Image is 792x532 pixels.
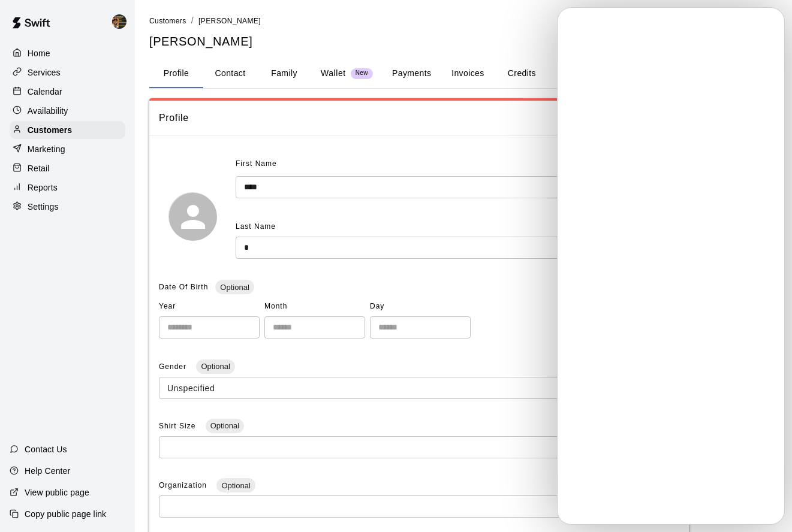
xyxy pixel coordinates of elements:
[28,86,62,98] p: Calendar
[441,59,495,88] button: Invoices
[25,486,89,498] p: View public page
[257,59,311,88] button: Family
[198,17,261,25] span: [PERSON_NAME]
[10,140,125,158] a: Marketing
[264,297,365,316] span: Month
[25,508,106,520] p: Copy public page link
[149,59,778,88] div: basic tabs example
[28,182,58,194] p: Reports
[10,159,125,177] a: Retail
[215,283,254,292] span: Optional
[10,121,125,139] a: Customers
[28,201,59,213] p: Settings
[203,59,257,88] button: Contact
[159,297,260,316] span: Year
[28,124,72,136] p: Customers
[159,481,209,489] span: Organization
[370,297,471,316] span: Day
[159,283,208,291] span: Date Of Birth
[159,110,679,126] span: Profile
[28,66,61,78] p: Services
[10,83,125,101] a: Calendar
[351,69,373,77] span: New
[196,362,234,371] span: Optional
[28,47,50,59] p: Home
[10,44,125,62] a: Home
[28,105,68,117] p: Availability
[495,59,549,88] button: Credits
[149,17,186,25] span: Customers
[25,443,67,455] p: Contact Us
[110,10,135,34] div: Francisco Gracesqui
[159,362,189,371] span: Gender
[28,143,65,155] p: Marketing
[383,59,441,88] button: Payments
[216,481,255,490] span: Optional
[321,67,346,80] p: Wallet
[10,198,125,216] a: Settings
[549,59,603,88] button: Activity
[159,422,198,430] span: Shirt Size
[236,155,277,174] span: First Name
[236,222,276,231] span: Last Name
[10,102,125,120] a: Availability
[10,64,125,81] a: Services
[149,59,203,88] button: Profile
[10,179,125,197] a: Reports
[149,34,778,50] h5: [PERSON_NAME]
[191,14,194,27] li: /
[159,377,679,399] div: Unspecified
[149,16,186,25] a: Customers
[206,421,244,430] span: Optional
[112,14,127,29] img: Francisco Gracesqui
[25,465,70,477] p: Help Center
[149,14,778,28] nav: breadcrumb
[28,162,50,174] p: Retail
